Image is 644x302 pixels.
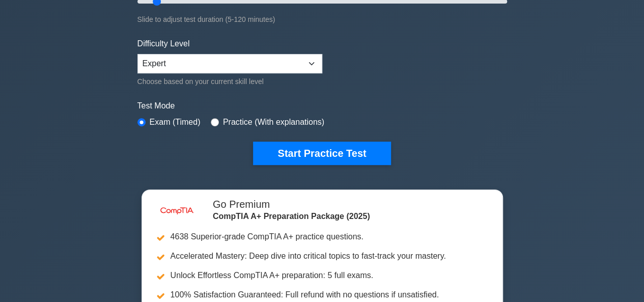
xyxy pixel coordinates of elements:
[137,75,322,88] div: Choose based on your current skill level
[253,142,390,165] button: Start Practice Test
[150,116,201,128] label: Exam (Timed)
[137,38,190,50] label: Difficulty Level
[137,100,507,112] label: Test Mode
[137,13,507,25] div: Slide to adjust test duration (5-120 minutes)
[223,116,324,128] label: Practice (With explanations)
